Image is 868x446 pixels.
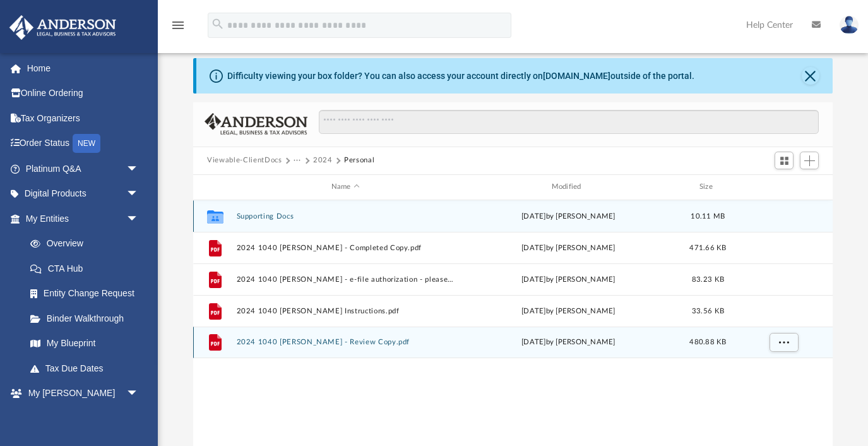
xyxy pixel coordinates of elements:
button: 2024 1040 [PERSON_NAME] - e-file authorization - please sign.pdf [237,275,455,283]
span: 480.88 KB [690,339,727,346]
span: 471.66 KB [690,244,727,251]
div: [DATE] by [PERSON_NAME] [460,210,677,222]
button: 2024 1040 [PERSON_NAME] - Completed Copy.pdf [237,243,455,251]
button: 2024 1040 [PERSON_NAME] - Review Copy.pdf [237,338,455,346]
button: Add [800,152,819,169]
a: My Entitiesarrow_drop_down [9,206,158,231]
div: id [199,181,230,193]
div: Difficulty viewing your box folder? You can also access your account directly on outside of the p... [227,69,694,83]
a: [DOMAIN_NAME] [543,71,610,81]
a: Binder Walkthrough [18,306,158,331]
a: Entity Change Request [18,281,158,306]
img: User Pic [840,16,859,34]
a: Tax Organizers [9,105,158,131]
a: Home [9,56,158,81]
a: Digital Productsarrow_drop_down [9,181,158,207]
input: Search files and folders [319,110,819,134]
span: 10.11 MB [691,212,725,219]
div: Modified [460,181,677,193]
button: 2024 [313,155,333,166]
button: Close [802,67,819,85]
div: id [739,181,828,193]
a: Tax Due Dates [18,356,158,381]
span: 83.23 KB [692,275,724,282]
span: 33.56 KB [692,307,724,314]
span: arrow_drop_down [126,381,152,407]
button: Switch to Grid View [775,152,794,169]
img: Anderson Advisors Platinum Portal [6,15,120,40]
div: [DATE] by [PERSON_NAME] [460,242,677,253]
button: ··· [294,155,302,166]
a: Overview [18,231,158,256]
div: [DATE] by [PERSON_NAME] [460,305,677,316]
a: My Blueprint [18,331,152,356]
a: Order StatusNEW [9,131,158,157]
a: Online Ordering [9,81,158,106]
div: [DATE] by [PERSON_NAME] [460,274,677,285]
button: Viewable-ClientDocs [207,155,282,166]
span: arrow_drop_down [126,206,152,232]
span: arrow_drop_down [126,181,152,207]
button: 2024 1040 [PERSON_NAME] Instructions.pdf [237,306,455,315]
div: Name [236,181,454,193]
a: My [PERSON_NAME] Teamarrow_drop_down [9,381,152,421]
div: NEW [73,134,100,153]
a: menu [170,24,186,33]
button: Personal [344,155,374,166]
a: Platinum Q&Aarrow_drop_down [9,156,158,181]
div: Size [683,181,734,193]
div: [DATE] by [PERSON_NAME] [460,337,677,348]
span: arrow_drop_down [126,156,152,182]
button: More options [770,333,799,352]
button: Supporting Docs [237,212,455,220]
i: search [211,17,225,31]
a: CTA Hub [18,256,158,281]
i: menu [170,18,186,33]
